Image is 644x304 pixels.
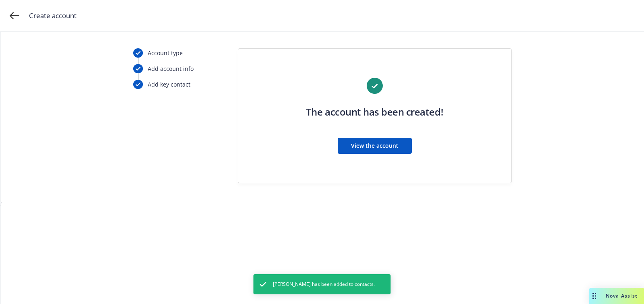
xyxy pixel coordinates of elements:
[606,292,638,299] span: Nova Assist
[148,49,183,57] div: Account type
[273,281,375,288] span: [PERSON_NAME] has been added to contacts.
[351,142,398,149] span: View the account
[589,288,599,304] div: Drag to move
[0,32,644,304] div: ;
[338,138,412,154] button: View the account
[306,105,443,118] h1: The account has been created!
[148,80,190,89] div: Add key contact
[589,288,644,304] button: Nova Assist
[148,64,194,73] div: Add account info
[29,10,76,21] span: Create account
